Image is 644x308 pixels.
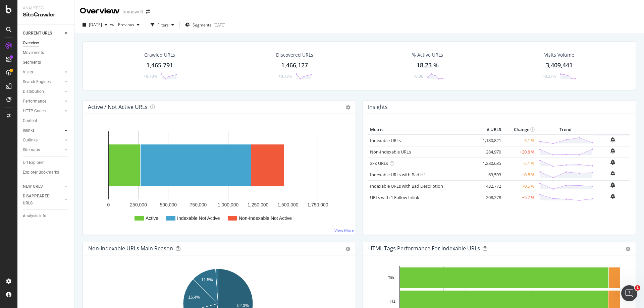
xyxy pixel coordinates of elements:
[23,137,38,144] div: Outlinks
[23,137,63,144] a: Outlinks
[23,69,33,76] div: Visits
[23,59,69,66] a: Segments
[476,135,503,146] td: 1,180,821
[177,215,220,221] text: Indexable Not Active
[370,137,401,143] a: Indexable URLs
[281,61,308,70] div: 1,466,127
[370,194,419,200] a: URLs with 1 Follow Inlink
[368,245,480,252] div: HTML Tags Performance for Indexable URLs
[237,303,249,308] text: 52.3%
[23,212,46,220] div: Analysis Info
[160,202,177,207] text: 500,000
[201,278,213,282] text: 11.5%
[503,135,536,146] td: -3.1 %
[277,202,298,207] text: 1,500,000
[23,127,63,134] a: Inlinks
[370,160,388,166] a: 2xx URLs
[23,108,46,115] div: HTTP Codes
[503,125,536,135] th: Change
[610,148,615,153] div: bell-plus
[23,11,69,19] div: SiteCrawler
[413,73,423,79] div: +0.06
[346,105,351,110] i: Options
[80,5,120,17] div: Overview
[88,125,350,229] svg: A chart.
[80,19,110,30] button: [DATE]
[248,202,268,207] text: 1,250,000
[476,125,503,135] th: # URLS
[23,98,46,105] div: Performance
[88,103,148,112] h4: Active / Not Active URLs
[23,127,35,134] div: Inlinks
[278,73,292,79] div: +0.73%
[626,247,630,251] div: gear
[390,299,396,304] text: H1
[146,215,158,221] text: Active
[543,73,556,79] div: -0.27%
[218,202,238,207] text: 1,000,000
[503,192,536,203] td: +5.7 %
[23,193,63,207] a: DISAPPEARED URLS
[503,146,536,158] td: +20.8 %
[610,182,615,188] div: bell-plus
[23,98,63,105] a: Performance
[368,103,388,112] h4: Insights
[23,159,44,166] div: Url Explorer
[144,52,175,58] div: Crawled URLs
[621,285,637,301] iframe: Intercom live chat
[23,88,44,95] div: Distribution
[546,61,573,70] div: 3,409,441
[345,247,350,251] div: gear
[635,285,640,291] span: 1
[370,183,443,189] a: Indexable URLs with Bad Description
[610,171,615,176] div: bell-plus
[239,215,292,221] text: Non-Indexable Not Active
[115,19,142,30] button: Previous
[417,61,439,70] div: 18.23 %
[23,169,69,176] a: Explorer Bookmarks
[536,125,595,135] th: Trend
[23,183,43,190] div: NEW URLS
[23,78,63,85] a: Search Engines
[503,158,536,169] td: -2.1 %
[23,30,52,37] div: CURRENT URLS
[276,52,313,58] div: Discovered URLs
[476,146,503,158] td: 284,970
[23,49,69,56] a: Movements
[476,169,503,180] td: 63,593
[89,22,102,27] span: 2025 Oct. 3rd
[23,212,69,220] a: Analysis Info
[23,117,69,124] a: Content
[110,21,115,27] span: vs
[388,275,396,280] text: Title
[182,19,228,30] button: Segments[DATE]
[122,8,143,15] div: Immowelt
[610,137,615,142] div: bell-plus
[23,193,57,207] div: DISAPPEARED URLS
[23,40,39,47] div: Overview
[23,183,63,190] a: NEW URLS
[370,172,426,178] a: Indexable URLs with Bad H1
[23,30,63,37] a: CURRENT URLS
[107,202,110,207] text: 0
[334,228,354,233] a: View More
[23,169,59,176] div: Explorer Bookmarks
[307,202,328,207] text: 1,750,000
[23,78,51,85] div: Search Engines
[146,61,173,70] div: 1,465,791
[213,22,225,28] div: [DATE]
[23,88,63,95] a: Distribution
[476,158,503,169] td: 1,280,635
[157,22,169,28] div: Filters
[23,159,69,166] a: Url Explorer
[144,73,157,79] div: +0.73%
[148,19,177,30] button: Filters
[23,59,41,66] div: Segments
[23,49,44,56] div: Movements
[146,9,150,14] div: arrow-right-arrow-left
[544,52,574,58] div: Visits Volume
[115,22,134,27] span: Previous
[190,202,207,207] text: 750,000
[23,146,63,153] a: Sitemaps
